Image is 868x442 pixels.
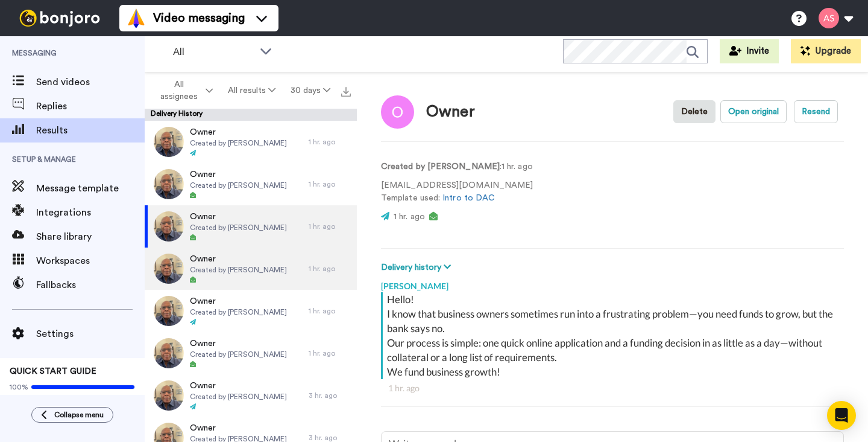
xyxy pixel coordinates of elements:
[442,194,495,202] a: Intro to DAC
[145,109,357,121] div: Delivery History
[154,211,184,242] img: a7ef6aaa-e058-434c-8ff8-a0c6262089ae-thumb.jpg
[31,407,113,423] button: Collapse menu
[190,307,287,317] span: Created by [PERSON_NAME]
[154,127,184,157] img: 6b58f748-d004-4a28-8267-bcd06001d220-thumb.jpg
[173,45,254,59] span: All
[381,274,844,292] div: [PERSON_NAME]
[145,163,357,205] a: OwnerCreated by [PERSON_NAME]1 hr. ago
[791,39,861,63] button: Upgrade
[190,350,287,359] span: Created by [PERSON_NAME]
[145,374,357,417] a: OwnerCreated by [PERSON_NAME]3 hr. ago
[283,80,338,101] button: 30 days
[190,422,287,434] span: Owner
[190,138,287,148] span: Created by [PERSON_NAME]
[794,100,838,123] button: Resend
[190,392,287,402] span: Created by [PERSON_NAME]
[190,338,287,350] span: Owner
[145,205,357,248] a: OwnerCreated by [PERSON_NAME]1 hr. ago
[190,265,287,275] span: Created by [PERSON_NAME]
[381,162,500,171] strong: Created by [PERSON_NAME]
[190,223,287,232] span: Created by [PERSON_NAME]
[36,123,145,138] span: Results
[36,327,145,341] span: Settings
[145,121,357,163] a: OwnerCreated by [PERSON_NAME]1 hr. ago
[309,264,351,274] div: 1 hr. ago
[381,161,533,173] p: : 1 hr. ago
[127,8,146,28] img: vm-color.svg
[394,213,425,221] span: 1 hr. ago
[154,296,184,326] img: 684a9605-6f77-45ff-9603-7a951f17a6ab-thumb.jpg
[309,348,351,358] div: 1 hr. ago
[54,410,104,420] span: Collapse menu
[36,99,145,114] span: Replies
[426,103,475,121] div: Owner
[154,169,184,199] img: 91460c4d-49af-4cbf-ad25-b85d206d392b-thumb.jpg
[309,306,351,316] div: 1 hr. ago
[36,205,145,220] span: Integrations
[381,261,454,274] button: Delivery history
[190,181,287,190] span: Created by [PERSON_NAME]
[387,292,841,379] div: Hello! I know that business owners sometimes run into a frustrating problem—you need funds to gro...
[341,87,351,97] img: export.svg
[221,80,283,101] button: All results
[190,295,287,307] span: Owner
[145,332,357,374] a: OwnerCreated by [PERSON_NAME]1 hr. ago
[827,401,856,430] div: Open Intercom Messenger
[36,181,145,196] span: Message template
[720,39,779,63] button: Invite
[190,126,287,138] span: Owner
[309,222,351,231] div: 1 hr. ago
[147,74,221,107] button: All assignees
[338,82,354,100] button: Export all results that match these filters now.
[36,254,145,268] span: Workspaces
[14,10,105,27] img: bj-logo-header-white.svg
[309,137,351,147] div: 1 hr. ago
[154,380,184,411] img: 3d36a1f3-e602-4766-8986-1bca7d854588-thumb.jpg
[720,100,787,123] button: Open original
[10,382,28,392] span: 100%
[309,179,351,189] div: 1 hr. ago
[145,290,357,332] a: OwnerCreated by [PERSON_NAME]1 hr. ago
[190,253,287,265] span: Owner
[388,382,837,394] div: 1 hr. ago
[36,278,145,292] span: Fallbacks
[10,367,96,376] span: QUICK START GUIDE
[190,211,287,223] span: Owner
[154,338,184,368] img: 642bca0a-3a95-4a0a-a18e-8b712b9e31bb-thumb.jpg
[145,248,357,290] a: OwnerCreated by [PERSON_NAME]1 hr. ago
[36,75,145,89] span: Send videos
[153,10,245,27] span: Video messaging
[190,168,287,181] span: Owner
[154,254,184,284] img: 153f9eeb-09c5-4c6f-a71d-63853ffd7474-thumb.jpg
[36,229,145,244] span: Share library
[381,179,533,205] p: [EMAIL_ADDRESS][DOMAIN_NAME] Template used:
[154,78,203,103] span: All assignees
[190,380,287,392] span: Owner
[381,95,414,129] img: Image of Owner
[309,391,351,400] div: 3 hr. ago
[673,100,715,123] button: Delete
